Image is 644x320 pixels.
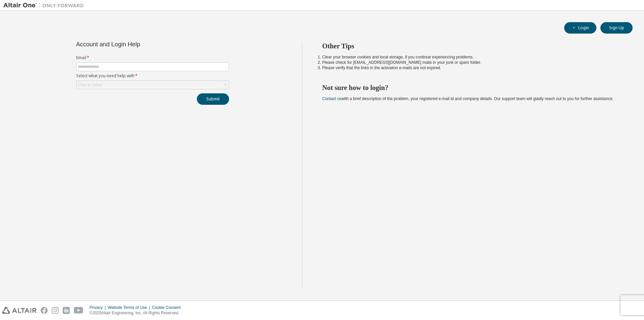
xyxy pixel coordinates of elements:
button: Sign Up [600,22,633,34]
div: Click to select [76,81,229,89]
h2: Other Tips [322,42,621,50]
label: Select what you need help with [76,73,229,79]
img: instagram.svg [52,307,59,314]
button: Login [564,22,596,34]
div: Website Terms of Use [108,305,152,310]
li: Please verify that the links in the activation e-mails are not expired. [322,65,621,71]
span: with a brief description of the problem, your registered e-mail id and company details. Our suppo... [322,96,613,101]
a: Contact us [322,96,341,101]
div: Account and Login Help [76,42,199,47]
div: Privacy [90,305,108,310]
img: facebook.svg [41,307,48,314]
img: linkedin.svg [63,307,70,314]
h2: Not sure how to login? [322,83,621,92]
img: Altair One [3,2,87,9]
img: altair_logo.svg [2,307,37,314]
li: Clear your browser cookies and local storage, if you continue experiencing problems. [322,54,621,60]
div: Click to select [78,82,103,88]
button: Submit [197,93,229,105]
li: Please check for [EMAIL_ADDRESS][DOMAIN_NAME] mails in your junk or spam folder. [322,60,621,65]
p: © 2025 Altair Engineering, Inc. All Rights Reserved. [90,310,185,316]
label: Email [76,55,229,60]
div: Cookie Consent [152,305,184,310]
img: youtube.svg [74,307,84,314]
